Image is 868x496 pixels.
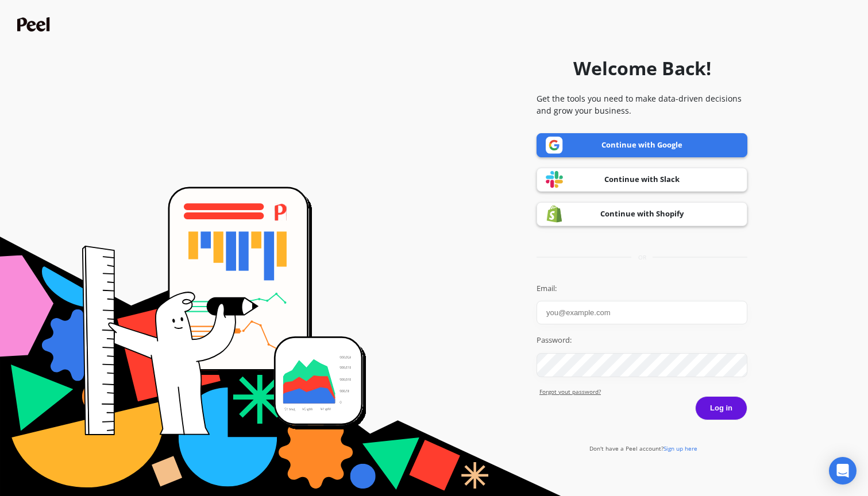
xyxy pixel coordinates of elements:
input: you@example.com [537,301,747,324]
span: Sign up here [663,444,697,452]
a: Don't have a Peel account?Sign up here [589,444,697,452]
a: Continue with Google [537,133,747,157]
img: Google logo [546,137,563,154]
img: Shopify logo [546,205,563,223]
div: Open Intercom Messenger [829,457,857,485]
img: Slack logo [546,170,563,188]
img: Peel [17,17,53,32]
label: Email: [537,283,747,294]
a: Forgot yout password? [539,387,747,396]
a: Continue with Slack [537,168,747,192]
p: Get the tools you need to make data-driven decisions and grow your business. [537,92,747,117]
a: Continue with Shopify [537,202,747,226]
button: Log in [695,396,747,420]
div: or [537,253,747,262]
h1: Welcome Back! [573,55,711,82]
label: Password: [537,335,747,346]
